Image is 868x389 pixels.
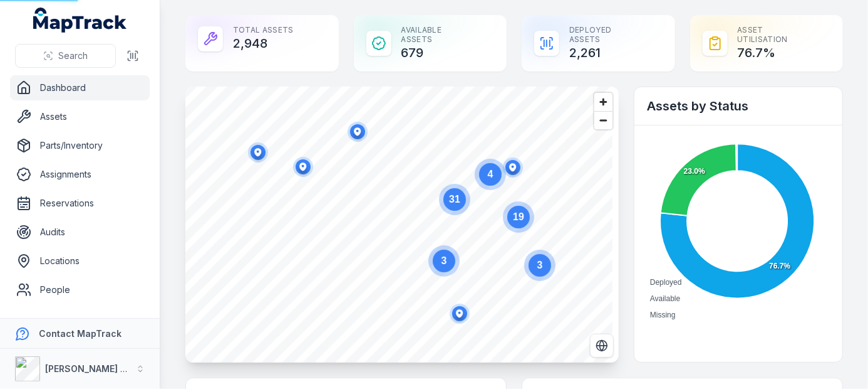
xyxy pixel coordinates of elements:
[39,328,121,339] strong: Contact MapTrack
[594,93,612,111] button: Zoom in
[594,111,612,129] button: Zoom out
[33,8,127,33] a: MapTrack
[513,211,524,222] text: 19
[15,44,116,68] button: Search
[537,260,543,270] text: 3
[650,294,680,303] span: Available
[45,363,132,374] strong: [PERSON_NAME] Air
[10,104,150,129] a: Assets
[10,248,150,274] a: Locations
[10,75,150,100] a: Dashboard
[10,133,150,158] a: Parts/Inventory
[10,220,150,245] a: Audits
[10,162,150,187] a: Assignments
[58,50,88,62] span: Search
[10,191,150,216] a: Reservations
[590,334,614,358] button: Switch to Satellite View
[488,169,493,179] text: 4
[442,255,447,266] text: 3
[185,87,612,363] canvas: Map
[650,278,682,287] span: Deployed
[10,277,150,302] a: People
[647,97,830,115] h2: Assets by Status
[650,311,676,319] span: Missing
[449,194,460,205] text: 31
